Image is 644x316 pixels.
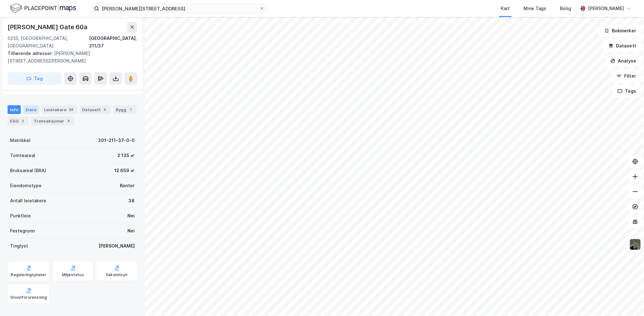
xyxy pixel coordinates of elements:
[10,137,31,144] div: Matrikkel
[10,242,28,250] div: Tinglyst
[127,227,135,235] div: Nei
[80,105,111,114] div: Datasett
[611,70,641,82] button: Filter
[10,167,46,174] div: Bruksareal (BRA)
[8,51,54,56] span: Tilhørende adresser:
[603,40,641,52] button: Datasett
[11,272,47,277] div: Reguleringsplaner
[10,182,42,189] div: Eiendomstype
[89,35,137,50] div: [GEOGRAPHIC_DATA], 211/37
[62,272,84,277] div: Miljøstatus
[128,106,134,113] div: 1
[102,106,108,113] div: 5
[8,22,89,32] div: [PERSON_NAME] Gate 60a
[8,105,21,114] div: Info
[42,105,77,114] div: Leietakere
[501,5,510,12] div: Kart
[613,286,644,316] iframe: Chat Widget
[65,118,72,124] div: 4
[10,3,76,14] img: logo.f888ab2527a4732fd821a326f86c7f29.svg
[10,295,47,300] div: Grunnforurensning
[599,25,641,37] button: Bokmerker
[524,5,546,12] div: Mine Tags
[8,72,62,85] button: Tag
[98,242,135,250] div: [PERSON_NAME]
[560,5,571,12] div: Bolig
[10,197,46,204] div: Antall leietakere
[98,137,135,144] div: 301-211-37-0-0
[10,212,31,220] div: Punktleie
[127,212,135,220] div: Nei
[117,152,135,159] div: 2 135 ㎡
[8,50,132,65] div: [PERSON_NAME][STREET_ADDRESS][PERSON_NAME]
[605,55,641,67] button: Analyse
[114,167,135,174] div: 12 659 ㎡
[588,5,624,12] div: [PERSON_NAME]
[10,227,35,235] div: Festegrunn
[20,118,26,124] div: 2
[120,182,135,189] div: Kontor
[23,105,39,114] div: Eiere
[113,105,137,114] div: Bygg
[8,35,89,50] div: 0255, [GEOGRAPHIC_DATA], [GEOGRAPHIC_DATA]
[629,238,641,250] img: 9k=
[10,152,35,159] div: Tomteareal
[612,85,641,97] button: Tags
[128,197,135,204] div: 38
[8,117,29,125] div: ESG
[99,4,260,13] input: Søk på adresse, matrikkel, gårdeiere, leietakere eller personer
[106,272,127,277] div: Saksinnsyn
[68,106,75,113] div: 38
[31,117,74,125] div: Transaksjoner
